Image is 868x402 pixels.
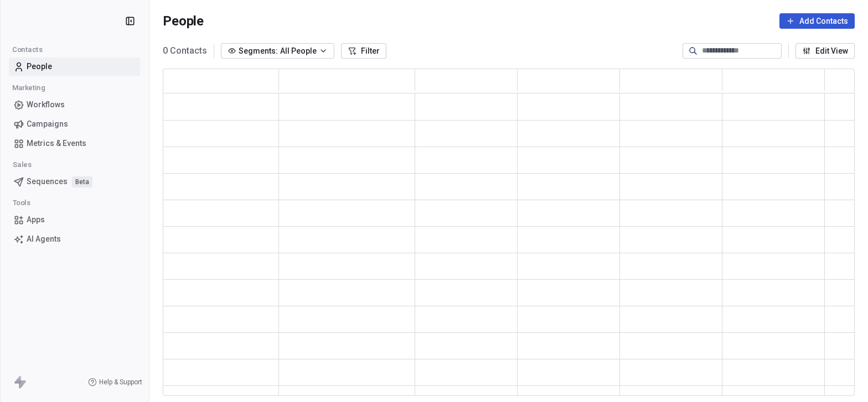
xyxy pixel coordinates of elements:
[88,378,142,387] a: Help & Support
[9,96,140,114] a: Workflows
[8,195,35,211] span: Tools
[280,45,317,57] span: All People
[7,41,48,58] span: Contacts
[27,99,65,111] span: Workflows
[341,43,386,59] button: Filter
[779,13,855,29] button: Add Contacts
[163,44,207,58] span: 0 Contacts
[9,211,140,229] a: Apps
[239,45,278,57] span: Segments:
[27,118,68,130] span: Campaigns
[9,230,140,248] a: AI Agents
[9,134,140,153] a: Metrics & Events
[9,173,140,191] a: SequencesBeta
[99,378,142,387] span: Help & Support
[8,156,37,173] span: Sales
[27,138,86,149] span: Metrics & Events
[7,80,50,96] span: Marketing
[72,176,92,187] span: Beta
[27,61,52,72] span: People
[27,214,45,226] span: Apps
[27,233,61,245] span: AI Agents
[27,176,68,187] span: Sequences
[163,13,204,29] span: People
[9,115,140,133] a: Campaigns
[795,43,855,59] button: Edit View
[9,58,140,76] a: People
